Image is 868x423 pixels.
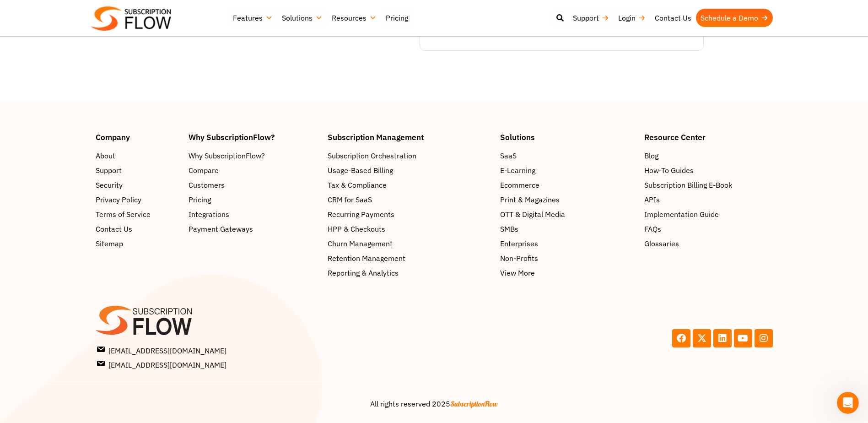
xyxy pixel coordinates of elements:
[381,9,413,27] a: Pricing
[328,267,491,278] a: Reporting & Analytics
[189,209,229,220] span: Integrations
[96,194,180,205] a: Privacy Policy
[96,179,123,190] span: Security
[189,150,265,161] span: Why SubscriptionFlow?
[189,165,318,176] a: Compare
[500,179,635,190] a: Ecommerce
[328,165,491,176] a: Usage-Based Billing
[644,150,658,161] span: Blog
[97,344,431,356] a: [EMAIL_ADDRESS][DOMAIN_NAME]
[500,194,635,205] a: Print & Magazines
[500,238,635,249] a: Enterprises
[500,165,535,176] span: E-Learning
[644,238,772,249] a: Glossaries
[568,9,614,27] a: Support
[328,223,385,234] span: HPP & Checkouts
[500,133,635,141] h4: Solutions
[644,179,732,190] span: Subscription Billing E-Book
[91,6,171,31] img: Subscriptionflow
[96,209,151,220] span: Terms of Service
[97,358,226,370] span: [EMAIL_ADDRESS][DOMAIN_NAME]
[189,223,253,234] span: Payment Gateways
[96,238,180,249] a: Sitemap
[96,238,123,249] span: Sitemap
[500,238,538,249] span: Enterprises
[644,223,772,234] a: FAQs
[500,179,539,190] span: Ecommerce
[500,253,635,264] a: Non-Profits
[644,165,694,176] span: How-To Guides
[189,223,318,234] a: Payment Gateways
[644,209,719,220] span: Implementation Guide
[96,150,115,161] span: About
[696,9,773,27] a: Schedule a Demo
[500,150,517,161] span: SaaS
[650,9,696,27] a: Contact Us
[228,9,277,27] a: Features
[328,150,491,161] a: Subscription Orchestration
[97,358,431,370] a: [EMAIL_ADDRESS][DOMAIN_NAME]
[96,306,192,335] img: SF-logo
[500,253,538,264] span: Non-Profits
[500,223,518,234] span: SMBs
[189,179,318,190] a: Customers
[450,399,498,408] span: SubscriptionFlow
[96,209,180,220] a: Terms of Service
[189,150,318,161] a: Why SubscriptionFlow?
[328,165,393,176] span: Usage-Based Billing
[644,165,772,176] a: How-To Guides
[328,179,387,190] span: Tax & Compliance
[644,179,772,190] a: Subscription Billing E-Book
[328,253,491,264] a: Retention Management
[328,194,372,205] span: CRM for SaaS
[277,9,327,27] a: Solutions
[644,150,772,161] a: Blog
[644,133,772,141] h4: Resource Center
[328,179,491,190] a: Tax & Compliance
[189,194,318,205] a: Pricing
[96,194,141,205] span: Privacy Policy
[644,223,661,234] span: FAQs
[328,133,491,141] h4: Subscription Management
[189,194,211,205] span: Pricing
[96,150,180,161] a: About
[189,209,318,220] a: Integrations
[500,267,635,278] a: View More
[97,344,226,356] span: [EMAIL_ADDRESS][DOMAIN_NAME]
[96,223,132,234] span: Contact Us
[500,194,560,205] span: Print & Magazines
[500,150,635,161] a: SaaS
[644,194,772,205] a: APIs
[327,9,381,27] a: Resources
[500,223,635,234] a: SMBs
[500,267,535,278] span: View More
[96,133,180,141] h4: Company
[644,209,772,220] a: Implementation Guide
[96,223,180,234] a: Contact Us
[500,209,565,220] span: OTT & Digital Media
[500,165,635,176] a: E-Learning
[96,179,180,190] a: Security
[328,238,491,249] a: Churn Management
[328,267,399,278] span: Reporting & Analytics
[328,238,393,249] span: Churn Management
[614,9,650,27] a: Login
[328,209,394,220] span: Recurring Payments
[328,223,491,234] a: HPP & Checkouts
[644,194,660,205] span: APIs
[96,398,773,409] center: All rights reserved 2025
[189,165,219,176] span: Compare
[328,209,491,220] a: Recurring Payments
[189,133,318,141] h4: Why SubscriptionFlow?
[500,209,635,220] a: OTT & Digital Media
[644,238,679,249] span: Glossaries
[328,194,491,205] a: CRM for SaaS
[189,179,225,190] span: Customers
[328,253,405,264] span: Retention Management
[96,165,180,176] a: Support
[96,165,122,176] span: Support
[328,150,416,161] span: Subscription Orchestration
[837,392,859,414] iframe: Intercom live chat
